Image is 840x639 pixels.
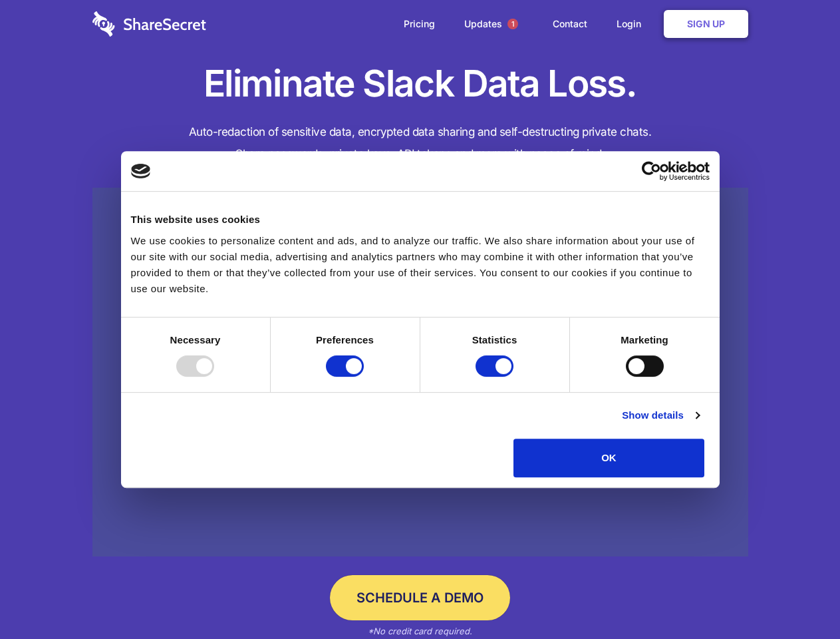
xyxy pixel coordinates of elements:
h1: Eliminate Slack Data Loss. [92,60,748,108]
a: Sign Up [664,10,748,38]
a: Schedule a Demo [330,575,510,620]
a: Contact [539,3,601,45]
a: Wistia video thumbnail [92,188,748,557]
strong: Marketing [621,334,668,345]
h4: Auto-redaction of sensitive data, encrypted data sharing and self-destructing private chats. Shar... [92,121,748,165]
a: Pricing [390,3,448,45]
a: Show details [622,407,699,423]
div: This website uses cookies [131,212,710,228]
em: *No credit card required. [368,626,472,636]
img: logo [131,164,151,178]
strong: Preferences [316,334,374,345]
img: logo-wordmark-white-trans-d4663122ce5f474addd5e946df7df03e33cb6a1c49d2221995e7729f52c070b2.svg [92,11,206,37]
div: We use cookies to personalize content and ads, and to analyze our traffic. We also share informat... [131,233,710,297]
button: OK [513,439,704,477]
a: Login [603,3,661,45]
a: Usercentrics Cookiebot - opens in a new window [593,161,710,181]
strong: Statistics [472,334,517,345]
strong: Necessary [170,334,221,345]
span: 1 [507,19,518,29]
